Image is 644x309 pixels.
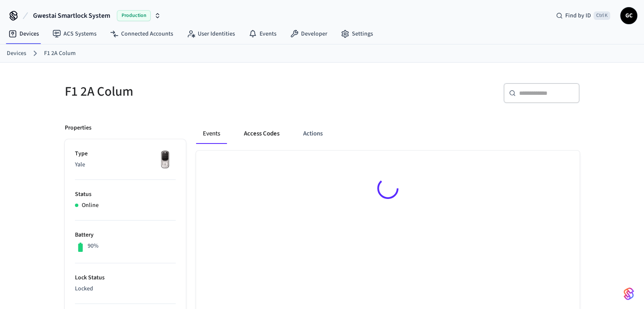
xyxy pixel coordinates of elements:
button: GC [620,7,637,24]
span: Production [117,10,151,21]
a: ACS Systems [46,26,103,41]
span: Ctrl K [594,11,610,20]
h5: F1 2A Colum [65,83,317,100]
img: SeamLogoGradient.69752ec5.svg [624,287,634,301]
div: Find by IDCtrl K [549,8,617,23]
p: Locked [75,284,176,293]
p: 90% [88,242,99,251]
p: Lock Status [75,273,176,282]
p: Status [75,190,176,199]
div: ant example [196,124,580,144]
span: Gwestai Smartlock System [33,11,110,21]
button: Events [196,124,227,144]
a: User Identities [180,26,242,41]
p: Properties [65,124,91,132]
a: Connected Accounts [103,26,180,41]
a: Events [242,26,283,41]
span: GC [621,8,636,23]
p: Battery [75,231,176,240]
a: Devices [2,26,46,41]
button: Access Codes [237,124,286,144]
img: Yale Assure Touchscreen Wifi Smart Lock, Satin Nickel, Front [155,149,176,171]
p: Online [82,201,99,210]
a: F1 2A Colum [44,49,76,58]
p: Type [75,149,176,158]
a: Settings [334,26,380,41]
a: Devices [7,49,26,58]
p: Yale [75,160,176,169]
span: Find by ID [565,11,591,20]
button: Actions [296,124,329,144]
a: Developer [283,26,334,41]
